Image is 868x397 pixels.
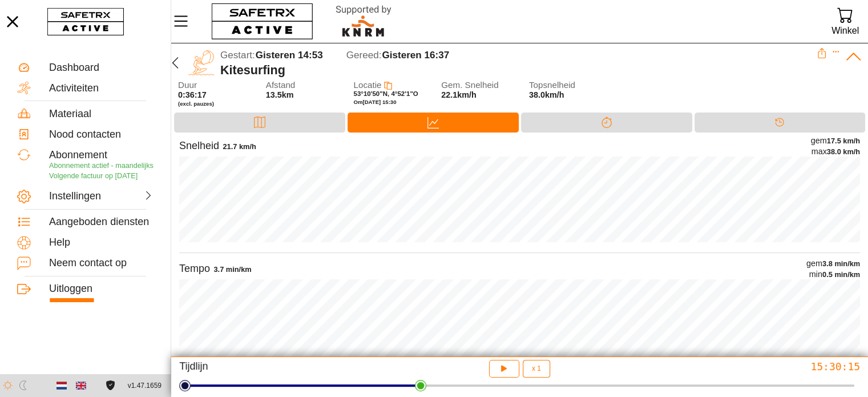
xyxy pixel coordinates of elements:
button: x 1 [523,360,550,378]
span: Locatie [353,80,381,90]
span: Afstand [266,81,339,90]
div: Tijdlijn [695,113,866,133]
img: RescueLogo.svg [322,3,405,40]
div: min [806,269,860,280]
img: ModeDark.svg [18,380,28,390]
div: 15:30:15 [635,360,860,373]
img: Equipment.svg [17,107,31,121]
span: Volgende factuur op [DATE] [49,172,138,180]
div: Help [49,236,154,249]
button: Menu [171,9,200,33]
div: Materiaal [49,108,154,121]
button: English [71,376,91,395]
span: 3.8 min/km [822,259,860,268]
span: Abonnement actief - maandelijks [49,162,154,170]
span: Gestart: [220,50,255,61]
div: Instellingen [49,190,99,203]
img: Subscription.svg [17,148,31,162]
div: Snelheid [179,139,219,153]
div: gem [811,135,860,146]
button: v1.47.1659 [121,376,168,395]
span: Gem. Snelheid [441,81,514,90]
span: Om [DATE] 15:30 [353,99,396,105]
div: Winkel [831,23,859,38]
div: Kitesurfing [220,63,817,78]
img: Activities.svg [17,81,31,95]
div: Aangeboden diensten [49,216,154,228]
button: Terug [166,48,184,78]
a: Licentieovereenkomst [103,380,118,390]
span: 0:36:17 [178,90,207,99]
div: Activiteiten [49,82,154,95]
span: 17.5 km/h [827,137,860,145]
span: Topsnelheid [529,81,602,90]
div: 3.7 min/km [213,265,251,275]
img: KITE_SURFING.svg [188,50,215,76]
div: Dashboard [49,62,154,74]
button: Expand [832,48,840,56]
div: Tijdlijn [179,360,404,378]
span: Gisteren 16:37 [382,50,449,61]
span: 53°10'50"N, 4°52'1"O [353,90,418,97]
span: Duur [178,81,251,90]
img: ModeLight.svg [3,380,13,390]
span: 13.5km [266,90,294,99]
img: en.svg [76,380,86,391]
span: (excl. pauzes) [178,101,251,107]
div: 21.7 km/h [223,142,256,152]
span: Gereed: [346,50,382,61]
span: Gisteren 14:53 [256,50,323,61]
div: Abonnement [49,149,154,162]
div: Uitloggen [49,283,154,295]
img: ContactUs.svg [17,256,31,270]
span: v1.47.1659 [128,380,162,392]
div: Nood contacten [49,129,154,141]
span: x 1 [532,365,541,372]
span: 38.0km/h [529,90,564,99]
img: Help.svg [17,236,31,250]
div: Kaart [174,113,345,133]
div: Neem contact op [49,257,154,270]
div: max [811,146,860,157]
img: nl.svg [56,380,67,391]
div: gem [806,258,860,269]
div: Tempo [179,262,210,275]
span: 38.0 km/h [827,147,860,156]
span: 22.1km/h [441,90,477,99]
div: Splitsen [521,113,692,133]
div: Data [348,113,519,133]
button: Dutch [52,376,71,395]
span: 0.5 min/km [822,270,860,279]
